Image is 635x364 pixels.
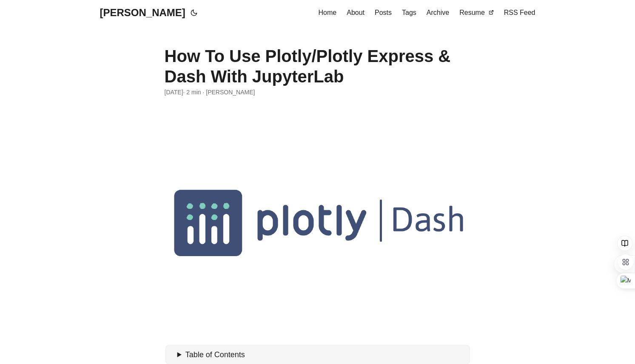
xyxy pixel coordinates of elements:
h1: How To Use Plotly/Plotly Express & Dash With JupyterLab [165,46,471,87]
span: Archive [427,9,449,16]
span: Resume [459,9,485,16]
span: Tags [402,9,416,16]
span: Home [319,9,337,16]
span: Posts [375,9,392,16]
span: 2021-04-04 00:00:00 +0000 UTC [165,87,183,97]
div: · 2 min · [PERSON_NAME] [165,87,471,97]
span: RSS Feed [504,9,535,16]
span: About [347,9,364,16]
summary: Table of Contents [177,349,467,361]
span: Table of Contents [185,350,245,359]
